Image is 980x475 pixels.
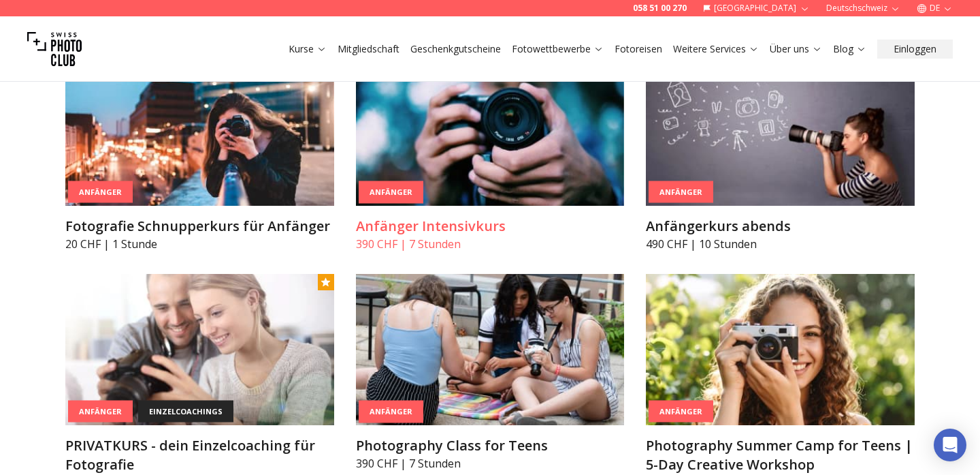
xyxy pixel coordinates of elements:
[68,181,133,203] div: Anfänger
[359,181,423,204] div: Anfänger
[356,455,625,472] p: 390 CHF | 7 Stunden
[65,217,334,236] h3: Fotografie Schnupperkurs für Anfänger
[65,274,334,425] img: PRIVATKURS - dein Einzelcoaching für Fotografie
[65,436,334,474] h3: PRIVATKURS - dein Einzelcoaching für Fotografie
[764,40,828,59] button: Über uns
[65,236,334,252] p: 20 CHF | 1 Stunde
[27,22,82,76] img: Swiss photo club
[646,236,915,252] p: 490 CHF | 10 Stunden
[646,55,915,206] img: Anfängerkurs abends
[356,274,625,472] a: Photography Class for TeensAnfängerPhotography Class for Teens390 CHF | 7 Stunden
[673,42,759,56] a: Weitere Services
[646,217,915,236] h3: Anfängerkurs abends
[615,42,662,56] a: Fotoreisen
[770,42,822,56] a: Über uns
[65,55,334,252] a: Fotografie Schnupperkurs für AnfängerAnfängerFotografie Schnupperkurs für Anfänger20 CHF | 1 Stunde
[646,274,915,425] img: Photography Summer Camp for Teens | 5-Day Creative Workshop
[833,42,866,56] a: Blog
[649,181,713,203] div: Anfänger
[283,40,332,59] button: Kurse
[65,55,334,206] img: Fotografie Schnupperkurs für Anfänger
[506,40,609,59] button: Fotowettbewerbe
[633,3,687,14] a: 058 51 00 270
[609,40,668,59] button: Fotoreisen
[289,42,327,56] a: Kurse
[828,40,872,59] button: Blog
[877,40,953,59] button: Einloggen
[356,217,625,236] h3: Anfänger Intensivkurs
[668,40,764,59] button: Weitere Services
[68,400,133,423] div: Anfänger
[359,401,423,423] div: Anfänger
[356,436,625,455] h3: Photography Class for Teens
[338,42,399,56] a: Mitgliedschaft
[356,55,625,252] a: Anfänger IntensivkursAnfängerAnfänger Intensivkurs390 CHF | 7 Stunden
[138,400,233,423] div: einzelcoachings
[405,40,506,59] button: Geschenkgutscheine
[646,436,915,474] h3: Photography Summer Camp for Teens | 5-Day Creative Workshop
[332,40,405,59] button: Mitgliedschaft
[356,236,625,252] p: 390 CHF | 7 Stunden
[410,42,501,56] a: Geschenkgutscheine
[356,274,625,425] img: Photography Class for Teens
[649,400,713,423] div: Anfänger
[934,429,966,461] div: Open Intercom Messenger
[646,55,915,252] a: Anfängerkurs abendsAnfängerAnfängerkurs abends490 CHF | 10 Stunden
[512,42,604,56] a: Fotowettbewerbe
[356,55,625,206] img: Anfänger Intensivkurs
